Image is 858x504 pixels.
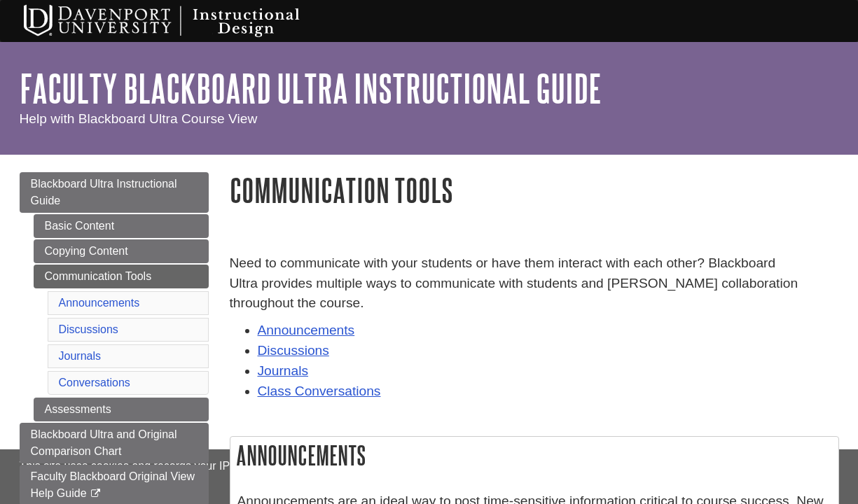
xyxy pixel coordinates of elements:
a: Basic Content [34,214,209,238]
a: Announcements [59,297,140,309]
i: This link opens in a new window [90,489,102,498]
a: Journals [59,350,101,362]
a: Discussions [59,323,118,335]
a: Journals [258,363,309,378]
a: Assessments [34,398,209,421]
a: Conversations [59,377,130,388]
a: Class Conversations [258,384,381,398]
a: Blackboard Ultra Instructional Guide [20,172,209,213]
a: Copying Content [34,239,209,263]
a: Discussions [258,343,329,358]
p: Need to communicate with your students or have them interact with each other? Blackboard Ultra pr... [230,253,839,314]
a: Faculty Blackboard Ultra Instructional Guide [20,66,602,110]
span: Help with Blackboard Ultra Course View [20,111,258,126]
a: Announcements [258,323,355,337]
a: Communication Tools [34,265,209,288]
h1: Communication Tools [230,172,839,208]
img: Davenport University Instructional Design [13,3,349,38]
span: Blackboard Ultra Instructional Guide [31,178,177,206]
span: Blackboard Ultra and Original Comparison Chart [31,428,177,457]
a: Blackboard Ultra and Original Comparison Chart [20,423,209,463]
span: Faculty Blackboard Original View Help Guide [31,470,195,499]
h2: Announcements [230,437,838,474]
